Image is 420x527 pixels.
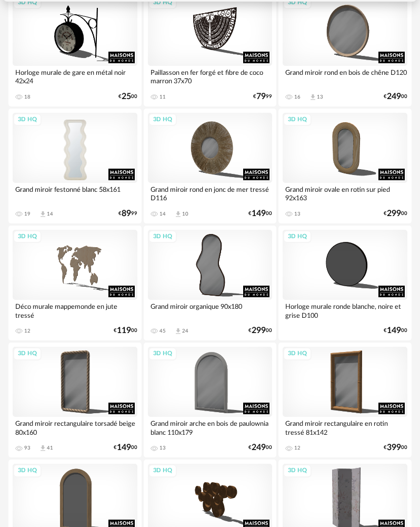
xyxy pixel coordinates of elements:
div: € 00 [384,444,407,451]
div: € 00 [248,327,272,334]
a: 3D HQ Déco murale mappemonde en jute tressé 12 €11900 [8,226,142,340]
span: 299 [252,327,266,334]
span: 149 [387,327,401,334]
div: 93 [24,445,31,451]
div: € 00 [384,327,407,334]
span: 119 [117,327,131,334]
div: 13 [159,445,166,451]
div: Grand miroir rectangulaire en rotin tressé 81x142 [283,417,407,438]
a: 3D HQ Horloge murale ronde blanche, noire et grise D100 €14900 [278,226,412,340]
div: 3D HQ [13,464,42,477]
div: Horloge murale ronde blanche, noire et grise D100 [283,300,407,321]
span: Download icon [174,327,182,335]
div: Horloge murale de gare en métal noir 42x24 [13,66,137,87]
div: Grand miroir rond en jonc de mer tressé D116 [148,183,273,204]
div: 45 [159,328,166,334]
div: 3D HQ [283,347,312,360]
div: 11 [159,94,166,100]
div: € 00 [114,327,137,334]
span: 89 [122,210,131,217]
div: 3D HQ [148,347,177,360]
div: € 00 [118,93,137,100]
div: Grand miroir ovale en rotin sur pied 92x163 [283,183,407,204]
div: Grand miroir rectangulaire torsadé beige 80x160 [13,417,137,438]
div: 3D HQ [13,113,42,126]
span: Download icon [174,210,182,218]
div: 10 [182,211,188,217]
div: € 00 [384,210,407,217]
div: 3D HQ [283,230,312,243]
div: 3D HQ [283,464,312,477]
div: 14 [159,211,166,217]
div: 14 [47,211,53,217]
span: 399 [387,444,401,451]
span: 25 [122,93,131,100]
a: 3D HQ Grand miroir arche en bois de paulownia blanc 110x179 13 €24900 [144,343,277,457]
div: Déco murale mappemonde en jute tressé [13,300,137,321]
div: Paillasson en fer forgé et fibre de coco marron 37x70 [148,66,273,87]
a: 3D HQ Grand miroir rectangulaire en rotin tressé 81x142 12 €39900 [278,343,412,457]
div: € 99 [118,210,137,217]
a: 3D HQ Grand miroir organique 90x180 45 Download icon 24 €29900 [144,226,277,340]
div: 12 [24,328,31,334]
div: 13 [317,94,323,100]
div: 12 [294,445,301,451]
span: 249 [387,93,401,100]
div: 24 [182,328,188,334]
span: 249 [252,444,266,451]
a: 3D HQ Grand miroir ovale en rotin sur pied 92x163 13 €29900 [278,109,412,223]
div: 16 [294,94,301,100]
span: 149 [117,444,131,451]
span: Download icon [39,444,47,452]
div: Grand miroir festonné blanc 58x161 [13,183,137,204]
div: Grand miroir rond en bois de chêne D120 [283,66,407,87]
div: € 00 [384,93,407,100]
div: Grand miroir arche en bois de paulownia blanc 110x179 [148,417,273,438]
div: € 00 [114,444,137,451]
span: 79 [256,93,266,100]
div: € 00 [248,210,272,217]
div: Grand miroir organique 90x180 [148,300,273,321]
div: 19 [24,211,31,217]
div: 18 [24,94,31,100]
a: 3D HQ Grand miroir rectangulaire torsadé beige 80x160 93 Download icon 41 €14900 [8,343,142,457]
div: 3D HQ [148,464,177,477]
div: 3D HQ [148,230,177,243]
div: 3D HQ [13,230,42,243]
div: 3D HQ [283,113,312,126]
div: 41 [47,445,53,451]
a: 3D HQ Grand miroir rond en jonc de mer tressé D116 14 Download icon 10 €14900 [144,109,277,223]
span: Download icon [39,210,47,218]
div: € 99 [253,93,272,100]
span: 149 [252,210,266,217]
div: 3D HQ [13,347,42,360]
div: 3D HQ [148,113,177,126]
span: 299 [387,210,401,217]
span: Download icon [309,93,317,101]
div: € 00 [248,444,272,451]
a: 3D HQ Grand miroir festonné blanc 58x161 19 Download icon 14 €8999 [8,109,142,223]
div: 13 [294,211,301,217]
